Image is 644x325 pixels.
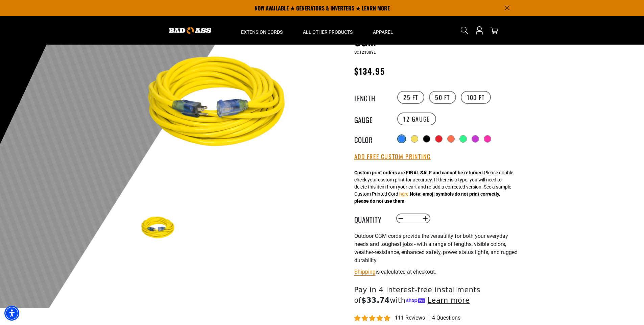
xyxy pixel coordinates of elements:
[354,315,391,322] span: 4.81 stars
[461,91,491,104] label: 100 FT
[399,191,408,198] button: here
[354,50,376,55] span: SC12100YL
[432,314,460,322] span: 4 questions
[354,115,388,123] legend: Gauge
[354,267,520,276] div: is calculated at checkout.
[397,112,436,125] label: 12 Gauge
[4,306,19,321] div: Accessibility Menu
[395,315,425,321] span: 111 reviews
[354,170,484,175] strong: Custom print orders are FINAL SALE and cannot be returned.
[459,25,470,36] summary: Search
[354,191,500,204] strong: Note: emoji symbols do not print correctly, please do not use them.
[354,169,513,205] div: Please double check your custom print for accuracy. If there is a typo, you will need to delete t...
[303,29,353,35] span: All Other Products
[363,16,403,45] summary: Apparel
[169,27,211,34] img: Bad Ass Extension Cords
[474,16,485,45] a: Open this option
[139,23,302,185] img: Yellow
[429,91,456,104] label: 50 FT
[293,16,363,45] summary: All Other Products
[354,153,431,160] button: Add Free Custom Printing
[354,134,388,143] legend: Color
[241,29,283,35] span: Extension Cords
[354,65,385,77] span: $134.95
[373,29,393,35] span: Apparel
[354,214,388,223] label: Quantity
[354,93,388,102] legend: Length
[489,26,500,34] a: cart
[354,233,518,264] span: Outdoor CGM cords provide the versatility for both your everyday needs and toughest jobs - with a...
[139,208,178,248] img: Yellow
[354,269,376,275] a: Shipping
[231,16,293,45] summary: Extension Cords
[397,91,424,104] label: 25 FT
